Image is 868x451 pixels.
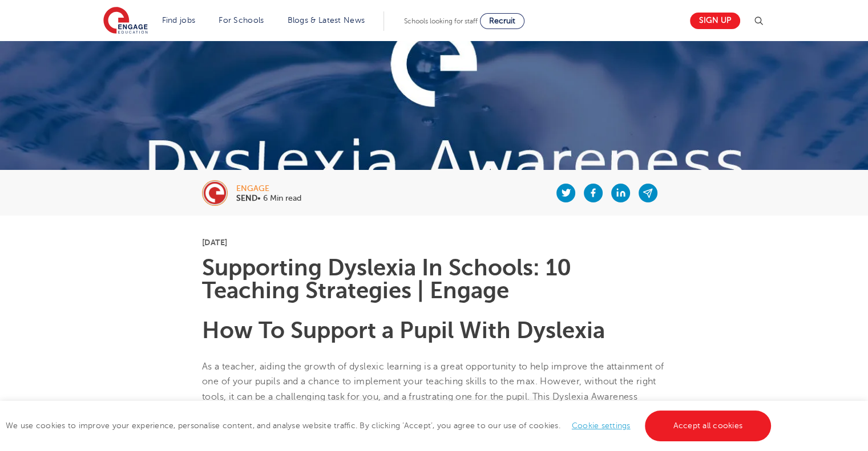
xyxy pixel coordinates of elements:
span: Recruit [489,17,515,25]
a: Sign up [690,13,740,29]
a: For Schools [219,16,264,25]
span: We use cookies to improve your experience, personalise content, and analyse website traffic. By c... [6,421,774,430]
a: Recruit [480,13,524,29]
b: SEND [236,194,257,202]
a: Find jobs [162,16,196,25]
p: • 6 Min read [236,194,301,202]
a: Blogs & Latest News [288,16,365,25]
span: Schools looking for staff [404,17,478,25]
h1: Supporting Dyslexia In Schools: 10 Teaching Strategies | Engage [202,257,666,302]
a: Accept all cookies [645,411,772,441]
span: As a teacher, aiding the growth of dyslexic learning is a great opportunity to help improve the a... [202,361,664,417]
a: Cookie settings [572,421,631,430]
img: Engage Education [103,7,148,35]
p: [DATE] [202,238,666,246]
div: engage [236,185,301,193]
b: How To Support a Pupil With Dyslexia [202,318,605,343]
